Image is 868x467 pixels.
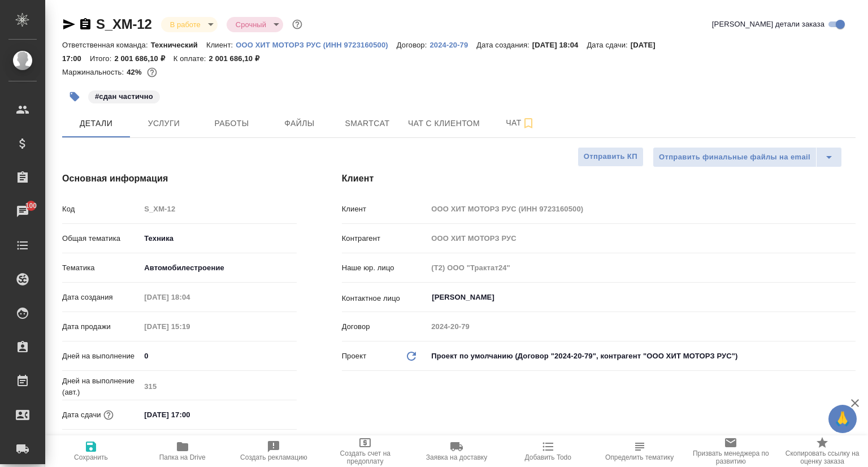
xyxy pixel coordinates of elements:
button: Доп статусы указывают на важность/срочность заказа [290,17,305,32]
button: Скопировать ссылку для ЯМессенджера [62,18,76,31]
div: В работе [161,17,218,32]
p: Общая тематика [62,233,140,244]
div: Автомобилестроение [140,258,296,278]
span: Создать счет на предоплату [326,449,404,465]
p: Клиент: [206,41,236,49]
div: Проект по умолчанию (Договор "2024-20-79", контрагент "ООО ХИТ МОТОРЗ РУС") [427,347,856,366]
button: Open [849,296,852,299]
input: Пустое поле [427,230,856,247]
div: Техника [140,229,296,248]
input: Пустое поле [140,378,296,395]
span: Призвать менеджера по развитию [692,449,770,465]
svg: Подписаться [522,116,535,130]
p: 2024-20-79 [429,41,476,49]
input: ✎ Введи что-нибудь [140,407,239,423]
span: Сохранить [74,453,108,461]
button: В работе [167,20,204,29]
button: Отправить КП [578,147,644,167]
span: сдан частично [87,91,161,101]
p: Клиент [342,204,428,215]
span: Папка на Drive [159,453,206,461]
button: Добавить Todo [502,435,594,467]
p: Маржинальность: [62,68,127,76]
p: Проект [342,351,367,362]
button: Срочный [232,20,270,29]
p: 42% [127,68,144,76]
p: Договор [342,321,428,332]
p: Договор: [397,41,430,49]
button: Если добавить услуги и заполнить их объемом, то дата рассчитается автоматически [101,408,116,422]
p: К оплате: [173,54,209,63]
a: S_XM-12 [96,16,152,32]
p: Дата продажи [62,321,140,332]
span: Чат с клиентом [408,116,480,131]
p: Ответственная команда: [62,41,151,49]
button: 968377.23 RUB; [145,65,159,80]
a: 2024-20-79 [429,40,476,49]
p: [DATE] 18:04 [532,41,587,49]
p: 2 001 686,10 ₽ [209,54,268,63]
button: Сохранить [45,435,137,467]
input: Пустое поле [427,318,856,335]
span: Создать рекламацию [240,453,307,461]
p: Итого: [90,54,114,63]
button: Папка на Drive [137,435,228,467]
p: Наше юр. лицо [342,262,428,274]
p: ООО ХИТ МОТОРЗ РУС (ИНН 9723160500) [236,41,397,49]
span: Отправить финальные файлы на email [659,151,810,164]
span: 🙏 [833,407,852,431]
a: 100 [3,197,42,226]
button: 🙏 [828,405,857,433]
button: Определить тематику [594,435,685,467]
span: Добавить Todo [525,453,571,461]
p: Контрагент [342,233,428,244]
input: Пустое поле [140,289,239,305]
p: Контактное лицо [342,293,428,304]
input: Пустое поле [140,201,296,217]
input: Пустое поле [427,201,856,217]
p: Дата создания [62,292,140,303]
h4: Основная информация [62,172,297,185]
input: Пустое поле [427,260,856,276]
span: Услуги [137,116,191,131]
p: Дата сдачи: [587,41,630,49]
p: Дней на выполнение (авт.) [62,375,140,398]
button: Создать рекламацию [228,435,320,467]
div: В работе [227,17,283,32]
p: 2 001 686,10 ₽ [114,54,173,63]
button: Добавить тэг [62,84,87,109]
p: Дата создания: [476,41,532,49]
span: 100 [19,200,44,211]
div: split button [653,147,842,167]
span: Чат [493,116,548,130]
button: Создать счет на предоплату [319,435,411,467]
span: Скопировать ссылку на оценку заказа [783,449,861,465]
h4: Клиент [342,172,856,185]
p: Тематика [62,262,140,274]
span: Детали [69,116,123,131]
p: Код [62,204,140,215]
button: Скопировать ссылку [79,18,92,31]
p: Дней на выполнение [62,351,140,362]
span: [PERSON_NAME] детали заказа [712,19,824,30]
a: ООО ХИТ МОТОРЗ РУС (ИНН 9723160500) [236,40,397,49]
p: #сдан частично [95,91,153,102]
span: Smartcat [340,116,394,131]
p: Технический [151,41,206,49]
button: Отправить финальные файлы на email [653,147,817,167]
button: Призвать менеджера по развитию [685,435,776,467]
span: Отправить КП [584,150,637,163]
p: Дата сдачи [62,409,101,421]
span: Файлы [272,116,327,131]
input: Пустое поле [140,318,239,335]
button: Заявка на доставку [411,435,502,467]
button: Скопировать ссылку на оценку заказа [776,435,868,467]
span: Определить тематику [605,453,674,461]
span: Работы [205,116,259,131]
span: Заявка на доставку [426,453,487,461]
input: ✎ Введи что-нибудь [140,348,296,364]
